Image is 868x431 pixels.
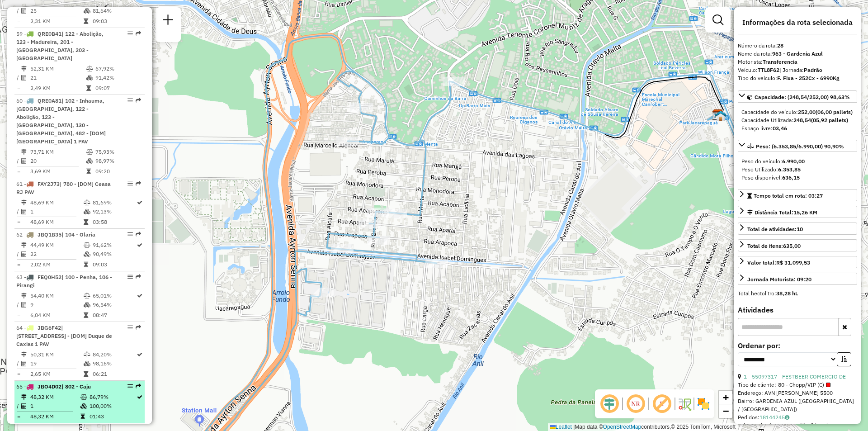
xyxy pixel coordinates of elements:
td: 21 [30,73,86,82]
td: 6,04 KM [30,311,83,320]
td: 98,16% [92,359,136,368]
i: Total de Atividades [21,158,27,164]
div: Capacidade do veículo: [741,108,854,116]
span: Peso: (6.353,85/6.990,00) 90,90% [756,143,844,150]
td: = [16,167,21,176]
div: Distância Total: [747,208,817,217]
a: Zoom in [719,391,732,404]
a: Exibir filtros [709,11,727,29]
span: Exibir rótulo [651,393,673,415]
span: | [573,424,575,430]
i: Tempo total em rota [84,371,88,377]
span: JBQ1B35 [38,231,61,238]
strong: 03,46 [773,125,787,132]
em: Rota exportada [136,181,141,186]
td: = [16,311,21,320]
td: 81,64% [92,6,136,15]
td: 01:43 [89,412,136,421]
td: 3,69 KM [30,167,86,176]
h4: Informações da rota selecionada [738,18,857,27]
strong: Transferencia [763,58,797,65]
i: % de utilização da cubagem [86,158,93,164]
td: = [16,84,21,93]
span: Ocultar deslocamento [599,393,620,415]
td: 09:07 [95,84,141,93]
td: 1 [30,207,83,216]
td: 91,62% [92,241,136,250]
td: 92,13% [92,207,136,216]
h4: Atividades [738,306,857,314]
span: Peso do veículo: [741,158,805,165]
strong: 636,15 [782,174,800,181]
td: / [16,156,21,166]
a: Valor total:R$ 31.099,53 [738,256,857,268]
i: % de utilização da cubagem [80,403,87,409]
strong: 252,00 [798,109,816,115]
strong: TTL8F62 [758,66,779,73]
a: Peso: (6.353,85/6.990,00) 90,90% [738,140,857,152]
div: Valor total: R$ 13.487,04 [738,422,857,430]
td: 25 [30,6,83,15]
i: Distância Total [21,149,27,155]
span: − [723,405,729,417]
em: Opções [127,31,133,36]
i: % de utilização da cubagem [84,209,90,214]
i: Distância Total [21,394,27,400]
em: Opções [127,325,133,330]
span: JBG6F42 [38,324,61,331]
button: Ordem crescente [837,352,851,366]
td: 84,20% [92,350,136,359]
a: Leaflet [550,424,572,430]
td: 09:03 [92,260,136,269]
strong: 6.353,85 [778,166,801,173]
span: | 802 - Caju [61,383,91,390]
td: = [16,260,21,269]
span: 61 - [16,180,111,195]
a: 1 - 55097317 - FESTBEER COMERCIO DE [744,373,846,380]
i: Rota otimizada [137,293,142,298]
td: 48,32 KM [30,393,80,402]
span: 64 - [16,324,112,347]
td: 73,71 KM [30,147,86,156]
td: 96,54% [92,300,136,309]
td: 50,31 KM [30,350,83,359]
td: 67,92% [95,64,141,73]
strong: F. Fixa - 252Cx - 6990Kg [777,75,840,81]
i: Distância Total [21,352,27,357]
i: Total de Atividades [21,8,27,14]
span: + [723,392,729,403]
em: Rota exportada [136,384,141,389]
strong: 963 - Gardenia Azul [772,50,823,57]
em: Rota exportada [136,98,141,103]
td: 08:47 [92,311,136,320]
i: % de utilização da cubagem [84,8,90,14]
label: Ordenar por: [738,340,857,351]
div: Total de itens: [747,242,801,250]
div: Motorista: [738,58,857,66]
td: 91,42% [95,73,141,82]
div: Nome da rota: [738,50,857,58]
td: 44,49 KM [30,241,83,250]
em: Opções [127,232,133,237]
span: | 780 - [DOM] Ceasa RJ PAV [16,180,111,195]
td: 48,69 KM [30,218,83,227]
em: Opções [127,98,133,103]
i: % de utilização do peso [86,66,93,71]
td: 2,31 KM [30,17,83,26]
td: 75,93% [95,147,141,156]
i: % de utilização do peso [84,200,90,205]
i: Distância Total [21,200,27,205]
span: | [STREET_ADDRESS] - [DOM] Duque de Caxias 1 PAV [16,324,112,347]
td: / [16,6,21,15]
em: Rota exportada [136,31,141,36]
em: Opções [127,274,133,279]
span: FAY2J73 [38,180,60,187]
td: / [16,250,21,259]
strong: 6.990,00 [782,158,805,165]
i: Tempo total em rota [84,219,88,225]
td: 54,40 KM [30,291,83,300]
td: 48,69 KM [30,198,83,207]
td: 06:21 [92,369,136,379]
i: % de utilização do peso [80,394,87,400]
div: Tipo de cliente: [738,381,857,389]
